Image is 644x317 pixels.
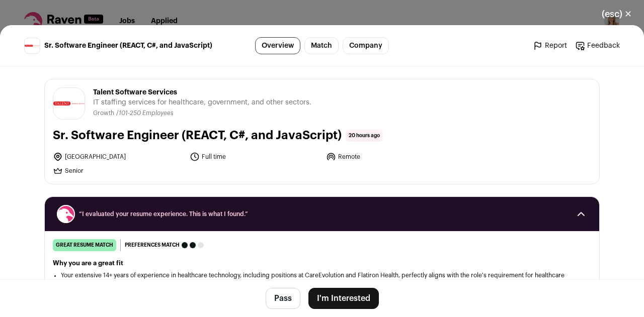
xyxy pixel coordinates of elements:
[590,3,644,25] button: Close modal
[93,97,311,108] span: IT staffing services for healthcare, government, and other sectors.
[343,37,389,54] a: Company
[575,41,620,51] a: Feedback
[53,101,85,105] img: acefe37bb0106d59b5e56e78917aac09d47f60ad9761d39c18f7ded5055fddfb.png
[255,37,300,54] a: Overview
[53,152,184,162] li: [GEOGRAPHIC_DATA]
[116,110,174,117] li: /
[308,288,379,309] button: I'm Interested
[93,110,116,117] li: Growth
[119,110,174,116] span: 101-250 Employees
[266,288,300,309] button: Pass
[53,239,116,251] div: great resume match
[326,152,457,162] li: Remote
[125,240,180,250] span: Preferences match
[533,41,567,51] a: Report
[53,259,591,267] h2: Why you are a great fit
[53,128,342,144] h1: Sr. Software Engineer (REACT, C#, and JavaScript)
[346,130,383,142] span: 20 hours ago
[190,152,320,162] li: Full time
[25,45,40,47] img: acefe37bb0106d59b5e56e78917aac09d47f60ad9761d39c18f7ded5055fddfb.png
[93,87,311,97] span: Talent Software Services
[44,41,212,51] span: Sr. Software Engineer (REACT, C#, and JavaScript)
[61,271,583,287] li: Your extensive 14+ years of experience in healthcare technology, including positions at CareEvolu...
[53,166,184,176] li: Senior
[304,37,339,54] a: Match
[79,210,565,218] span: “I evaluated your resume experience. This is what I found.”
